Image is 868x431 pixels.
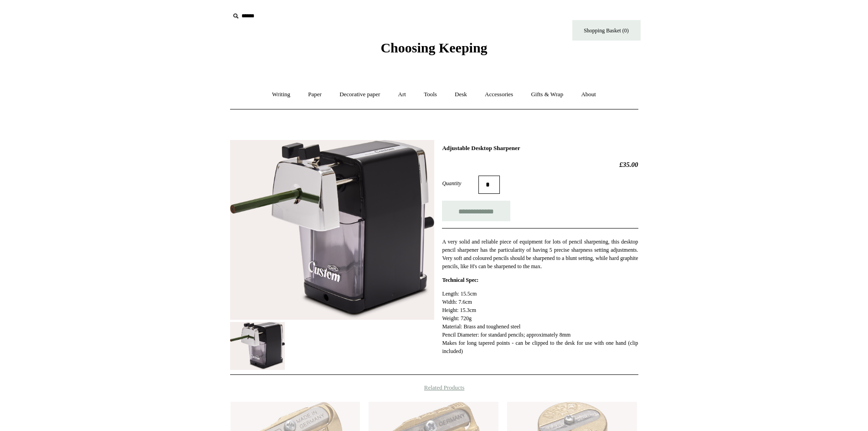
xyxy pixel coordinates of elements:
[230,140,434,320] img: Adjustable Desktop Sharpener
[380,40,487,55] span: Choosing Keeping
[573,83,604,107] a: About
[572,20,641,41] a: Shopping Basket (0)
[264,83,298,107] a: Writing
[390,83,414,107] a: Art
[442,277,478,283] strong: Technical Spec:
[230,322,285,370] img: Adjustable Desktop Sharpener
[206,384,662,391] h4: Related Products
[442,145,638,152] h1: Adjustable Desktop Sharpener
[331,83,388,107] a: Decorative paper
[442,161,638,169] h2: £35.00
[380,47,487,54] a: Choosing Keeping
[447,83,475,107] a: Desk
[416,83,445,107] a: Tools
[523,83,571,107] a: Gifts & Wrap
[442,290,638,355] p: Length: 15.5cm Width: 7.6cm Height: 15.3cm Weight: 720g Material: Brass and toughened steel Penci...
[442,179,478,187] label: Quantity
[300,83,330,107] a: Paper
[477,83,521,107] a: Accessories
[442,238,638,270] p: A very solid and reliable piece of equipment for lots of pencil sharpening, this desktop pencil s...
